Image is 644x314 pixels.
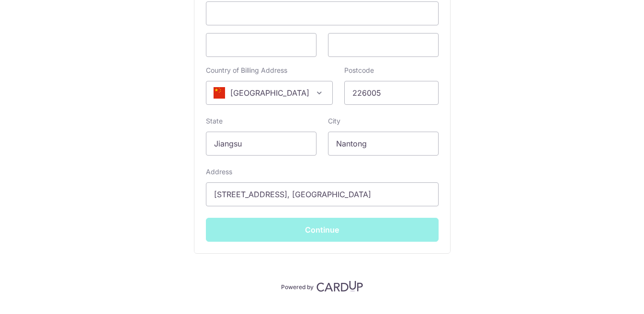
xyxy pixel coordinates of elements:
[281,281,314,291] p: Powered by
[206,81,332,104] span: China
[316,280,363,292] img: CardUp
[344,81,439,105] input: Example 123456
[214,8,430,19] iframe: To enrich screen reader interactions, please activate Accessibility in Grammarly extension settings
[206,116,223,126] label: State
[206,66,287,75] label: Country of Billing Address
[206,81,333,105] span: China
[206,167,232,177] label: Address
[344,66,374,75] label: Postcode
[214,39,308,51] iframe: To enrich screen reader interactions, please activate Accessibility in Grammarly extension settings
[336,39,430,51] iframe: To enrich screen reader interactions, please activate Accessibility in Grammarly extension settings
[328,116,340,126] label: City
